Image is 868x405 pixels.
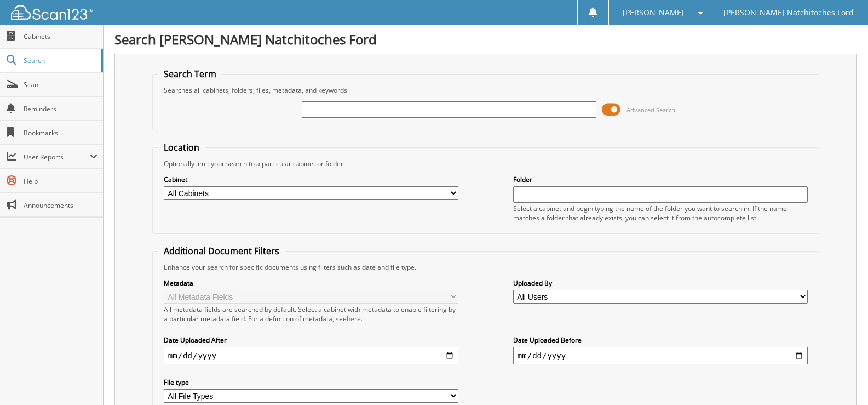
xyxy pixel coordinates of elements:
span: [PERSON_NAME] Natchitoches Ford [723,9,854,16]
legend: Location [158,141,205,153]
div: All metadata fields are searched by default. Select a cabinet with metadata to enable filtering b... [164,305,458,323]
div: Select a cabinet and begin typing the name of the folder you want to search in. If the name match... [513,204,808,223]
label: Date Uploaded Before [513,335,808,345]
label: Date Uploaded After [164,335,458,345]
input: end [513,347,808,364]
span: Bookmarks [24,128,97,138]
label: Metadata [164,278,458,288]
span: Help [24,176,97,186]
label: Uploaded By [513,278,808,288]
label: Cabinet [164,175,458,184]
a: here [347,314,361,323]
span: User Reports [24,152,90,162]
span: Reminders [24,104,97,113]
span: Cabinets [24,32,97,41]
span: Announcements [24,201,97,210]
label: Folder [513,175,808,184]
div: Optionally limit your search to a particular cabinet or folder [158,159,813,168]
div: Enhance your search for specific documents using filters such as date and file type. [158,263,813,272]
span: Search [24,56,96,65]
span: Advanced Search [626,106,675,114]
label: File type [164,378,458,387]
span: Scan [24,80,97,89]
legend: Search Term [158,68,222,80]
legend: Additional Document Filters [158,245,285,257]
img: scan123-logo-white.svg [11,5,93,20]
input: start [164,347,458,364]
div: Searches all cabinets, folders, files, metadata, and keywords [158,85,813,95]
h1: Search [PERSON_NAME] Natchitoches Ford [114,30,857,48]
span: [PERSON_NAME] [623,9,684,16]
